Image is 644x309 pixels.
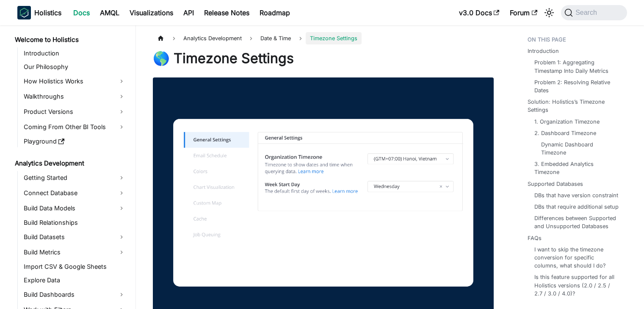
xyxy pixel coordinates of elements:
span: Analytics Development [179,32,246,44]
a: Roadmap [254,6,295,19]
a: v3.0 Docs [454,6,505,19]
a: How Holistics Works [21,74,128,88]
a: Import CSV & Google Sheets [21,261,128,273]
a: Introduction [528,47,559,55]
a: Build Data Models [21,201,128,215]
a: Explore Data [21,274,128,286]
nav: Breadcrumbs [153,32,494,44]
img: Holistics [17,6,31,19]
a: HolisticsHolisticsHolistics [17,6,61,19]
a: I want to skip the timezone conversion for specific columns, what should I do? [534,246,619,270]
a: 3. Embedded Analytics Timezone [534,160,619,176]
a: Solution: Holistics’s Timezone Settings [528,98,622,114]
a: Supported Databases [528,180,583,188]
a: FAQs [528,234,542,242]
a: API [178,6,199,19]
a: Build Datasets [21,230,128,244]
a: Coming From Other BI Tools [21,120,128,134]
a: Visualizations [124,6,178,19]
a: Welcome to Holistics [12,34,128,46]
a: DBs that require additional setup [534,203,619,211]
a: Docs [68,6,95,19]
a: AMQL [95,6,124,19]
a: Build Metrics [21,246,128,259]
nav: Docs sidebar [9,25,136,309]
a: Introduction [21,47,128,59]
a: Product Versions [21,105,128,119]
a: Build Relationships [21,217,128,229]
a: Forum [505,6,542,19]
span: Search [573,9,602,17]
a: Walkthroughs [21,90,128,103]
a: Analytics Development [12,157,128,169]
a: Connect Database [21,186,128,200]
a: DBs that have version constraint [534,191,618,199]
a: Problem 2: Resolving Relative Dates [534,78,619,94]
a: Dynamic Dashboard Timezone [541,141,615,157]
h1: 🌎 Timezone Settings [153,50,494,67]
a: Home page [153,32,169,44]
button: Search (Command+K) [561,5,627,20]
a: Differences between Supported and Unsupported Databases [534,214,619,230]
button: Switch between dark and light mode (currently system mode) [542,6,556,19]
a: Is this feature supported for all Holistics versions (2.0 / 2.5 / 2.7 / 3.0 / 4.0)? [534,273,619,298]
a: Getting Started [21,171,128,185]
span: Date & Time [256,32,295,44]
a: Build Dashboards [21,288,128,301]
a: Our Philosophy [21,61,128,73]
a: 2. Dashboard Timezone [534,129,596,137]
a: 1. Organization Timezone [534,118,600,126]
a: Problem 1: Aggregating Timestamp Into Daily Metrics [534,58,619,74]
span: Timezone Settings [306,32,362,44]
b: Holistics [34,8,61,18]
a: Release Notes [199,6,254,19]
a: Playground [21,135,128,147]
